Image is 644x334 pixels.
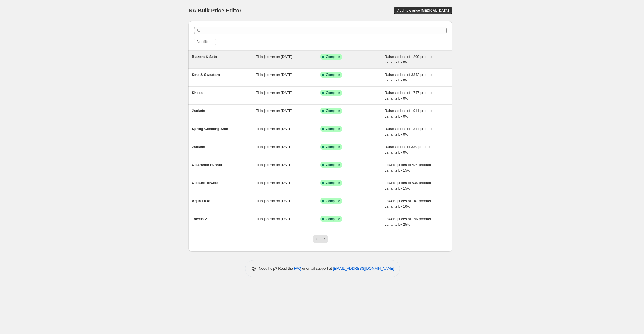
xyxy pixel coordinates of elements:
a: [EMAIL_ADDRESS][DOMAIN_NAME] [333,266,394,271]
span: Shoes [192,91,203,95]
span: Complete [326,127,340,131]
button: Next [320,235,328,243]
button: Add filter [194,39,216,45]
span: This job ran on [DATE]. [256,145,293,149]
span: Complete [326,181,340,185]
span: Complete [326,199,340,203]
span: This job ran on [DATE]. [256,217,293,221]
span: Complete [326,217,340,221]
span: This job ran on [DATE]. [256,181,293,185]
span: This job ran on [DATE]. [256,73,293,77]
span: Blazers & Sets [192,55,217,59]
span: Closure Towels [192,181,218,185]
span: Towels 2 [192,217,207,221]
span: Raises prices of 1200 product variants by 0% [385,55,432,64]
span: Aqua Luxe [192,199,210,203]
span: Raises prices of 1314 product variants by 0% [385,127,432,136]
span: Complete [326,55,340,59]
span: Lowers prices of 156 product variants by 25% [385,217,431,226]
span: or email support at [301,266,333,271]
a: FAQ [294,266,301,271]
span: Raises prices of 3342 product variants by 0% [385,73,432,82]
span: Lowers prices of 505 product variants by 15% [385,181,431,190]
span: Complete [326,145,340,149]
span: Complete [326,73,340,77]
span: This job ran on [DATE]. [256,109,293,113]
span: Add filter [197,40,210,44]
span: Raises prices of 330 product variants by 0% [385,145,431,154]
span: Raises prices of 1911 product variants by 0% [385,109,432,118]
span: This job ran on [DATE]. [256,91,293,95]
span: Complete [326,163,340,167]
span: Complete [326,91,340,95]
span: Jackets [192,145,205,149]
span: Sets & Sweaters [192,73,220,77]
span: Lowers prices of 147 product variants by 10% [385,199,431,208]
span: Lowers prices of 474 product variants by 15% [385,163,431,172]
span: This job ran on [DATE]. [256,163,293,167]
span: Need help? Read the [259,266,294,271]
span: Clearance Funnel [192,163,222,167]
span: This job ran on [DATE]. [256,199,293,203]
nav: Pagination [313,235,328,243]
span: Spring Cleaning Sale [192,127,228,131]
span: NA Bulk Price Editor [188,7,241,14]
span: This job ran on [DATE]. [256,127,293,131]
span: Jackets [192,109,205,113]
span: Raises prices of 1747 product variants by 0% [385,91,432,100]
span: Complete [326,109,340,113]
span: Add new price [MEDICAL_DATA] [397,8,449,13]
span: This job ran on [DATE]. [256,55,293,59]
button: Add new price [MEDICAL_DATA] [394,7,452,14]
